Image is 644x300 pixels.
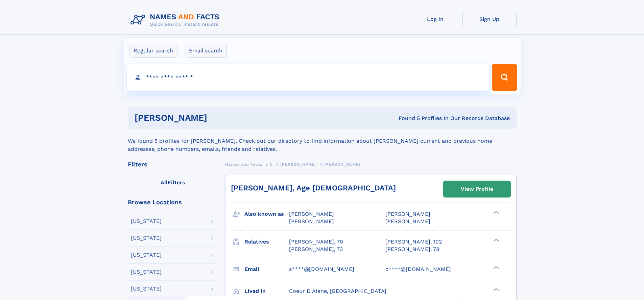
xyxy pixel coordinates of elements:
[270,162,273,167] span: C
[303,115,510,122] div: Found 5 Profiles In Our Records Database
[385,246,439,253] a: [PERSON_NAME], 78
[161,179,168,186] span: All
[280,162,316,167] span: [PERSON_NAME]
[270,160,273,168] a: C
[244,263,289,275] h3: Email
[289,238,343,246] a: [PERSON_NAME], 70
[244,236,289,248] h3: Relatives
[127,64,489,91] input: search input
[128,175,218,191] label: Filters
[131,235,162,241] div: [US_STATE]
[131,218,162,224] div: [US_STATE]
[289,288,386,294] span: Coeur D Alene, [GEOGRAPHIC_DATA]
[289,211,334,217] span: [PERSON_NAME]
[128,161,218,167] div: Filters
[280,160,316,168] a: [PERSON_NAME]
[492,265,500,270] div: ❯
[444,181,510,197] a: View Profile
[461,181,493,197] div: View Profile
[131,269,162,275] div: [US_STATE]
[492,210,500,215] div: ❯
[129,44,177,58] label: Regular search
[128,11,225,29] img: Logo Names and Facts
[131,286,162,292] div: [US_STATE]
[385,238,442,246] a: [PERSON_NAME], 102
[408,11,462,27] a: Log In
[385,218,430,225] span: [PERSON_NAME]
[244,208,289,220] h3: Also known as
[289,246,343,253] a: [PERSON_NAME], 73
[225,160,262,168] a: Names and Facts
[128,129,517,153] div: We found 5 profiles for [PERSON_NAME]. Check out our directory to find information about [PERSON_...
[492,64,517,91] button: Search Button
[231,184,396,192] a: [PERSON_NAME], Age [DEMOGRAPHIC_DATA]
[128,199,218,205] div: Browse Locations
[131,252,162,258] div: [US_STATE]
[289,218,334,225] span: [PERSON_NAME]
[185,44,227,58] label: Email search
[244,285,289,297] h3: Lived in
[462,11,517,27] a: Sign Up
[492,287,500,292] div: ❯
[324,162,360,167] span: [PERSON_NAME]
[385,211,430,217] span: [PERSON_NAME]
[492,238,500,242] div: ❯
[135,114,303,122] h1: [PERSON_NAME]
